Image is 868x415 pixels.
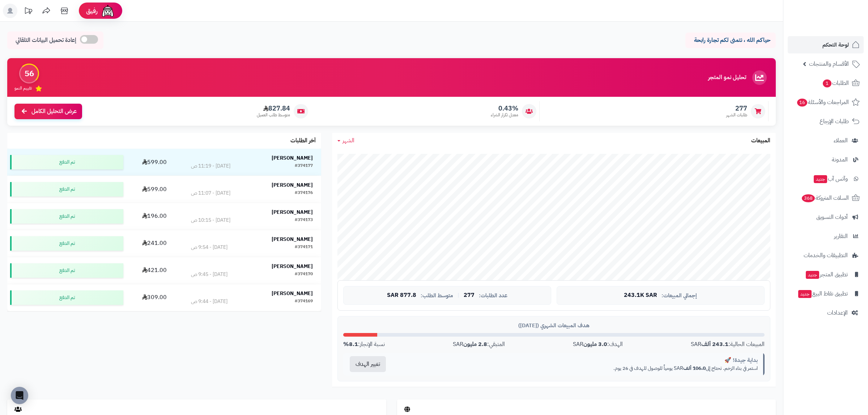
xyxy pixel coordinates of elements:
div: بداية جيدة! 🚀 [398,356,758,364]
span: تقييم النمو [14,85,32,91]
a: وآتس آبجديد [788,170,864,187]
span: تطبيق المتجر [805,269,848,280]
span: 1 [823,79,831,87]
div: #374169 [295,298,313,305]
strong: [PERSON_NAME] [272,181,313,189]
div: هدف المبيعات الشهري ([DATE]) [343,322,765,329]
span: المدونة [832,155,848,165]
span: إعادة تحميل البيانات التلقائي [16,36,76,44]
a: تطبيق نقاط البيعجديد [788,285,864,302]
div: [DATE] - 11:07 ص [191,190,230,197]
td: 421.00 [126,257,183,284]
img: ai-face.png [101,4,115,18]
div: [DATE] - 11:19 ص [191,163,230,170]
span: 0.43% [491,104,518,112]
span: عرض التحليل الكامل [31,107,77,116]
div: #374176 [295,190,313,197]
strong: [PERSON_NAME] [272,208,313,216]
td: 196.00 [126,203,183,230]
span: متوسط الطلب: [421,293,453,299]
strong: [PERSON_NAME] [272,263,313,270]
span: 277 [726,104,747,112]
div: تم الدفع [10,263,123,278]
div: تم الدفع [10,209,123,224]
span: 877.8 SAR [387,292,416,299]
span: 277 [464,292,475,299]
div: [DATE] - 9:54 ص [191,244,227,251]
div: Open Intercom Messenger [11,387,28,404]
a: العملاء [788,132,864,149]
span: الأقسام والمنتجات [809,59,849,69]
span: العملاء [834,135,848,146]
a: المدونة [788,151,864,168]
span: لوحة التحكم [822,40,849,50]
div: #374173 [295,217,313,224]
span: | [458,293,459,298]
strong: 2.8 مليون [463,340,487,349]
a: التطبيقات والخدمات [788,247,864,264]
a: الطلبات1 [788,74,864,92]
a: التقارير [788,228,864,245]
div: [DATE] - 9:45 ص [191,271,227,278]
td: 309.00 [126,284,183,311]
span: 16 [797,99,807,107]
h3: تحليل نمو المتجر [708,74,746,81]
span: جديد [814,175,827,183]
a: الشهر [337,137,354,145]
a: السلات المتروكة368 [788,189,864,207]
div: #374171 [295,244,313,251]
span: الطلبات [822,78,849,88]
div: تم الدفع [10,182,123,196]
h3: آخر الطلبات [290,138,316,144]
strong: 106.0 ألف [683,364,706,372]
span: 827.84 [257,104,290,112]
span: طلبات الإرجاع [820,116,849,126]
span: تطبيق نقاط البيع [797,289,848,299]
span: أدوات التسويق [816,212,848,222]
a: لوحة التحكم [788,36,864,53]
a: الإعدادات [788,304,864,321]
td: 599.00 [126,176,183,203]
span: التقارير [834,231,848,241]
a: عرض التحليل الكامل [14,104,82,119]
span: المراجعات والأسئلة [796,97,849,107]
div: [DATE] - 9:44 ص [191,298,227,305]
a: تطبيق المتجرجديد [788,266,864,283]
td: 241.00 [126,230,183,257]
span: معدل تكرار الشراء [491,112,518,118]
strong: 3.0 مليون [583,340,607,349]
strong: 8.1% [343,340,358,349]
span: الشهر [342,136,354,145]
span: وآتس آب [813,174,848,184]
span: 368 [802,194,815,202]
a: المراجعات والأسئلة16 [788,94,864,111]
span: إجمالي المبيعات: [661,293,697,299]
span: التطبيقات والخدمات [804,250,848,260]
span: متوسط طلب العميل [257,112,290,118]
span: عدد الطلبات: [479,293,507,299]
a: تحديثات المنصة [19,4,37,20]
div: [DATE] - 10:15 ص [191,217,230,224]
span: جديد [798,290,812,298]
p: استمر في بناء الزخم. تحتاج إلى SAR يومياً للوصول للهدف في 26 يوم. [398,365,758,372]
span: طلبات الشهر [726,112,747,118]
strong: [PERSON_NAME] [272,290,313,297]
span: الإعدادات [827,308,848,318]
div: تم الدفع [10,155,123,169]
div: المتبقي: SAR [453,340,505,349]
div: المبيعات الحالية: SAR [691,340,765,349]
strong: [PERSON_NAME] [272,235,313,243]
span: السلات المتروكة [801,193,849,203]
a: أدوات التسويق [788,208,864,226]
a: طلبات الإرجاع [788,113,864,130]
div: الهدف: SAR [573,340,623,349]
h3: المبيعات [751,138,770,144]
p: حياكم الله ، نتمنى لكم تجارة رابحة [691,36,770,44]
button: تغيير الهدف [350,356,386,372]
strong: [PERSON_NAME] [272,154,313,162]
div: #374170 [295,271,313,278]
td: 599.00 [126,149,183,176]
div: تم الدفع [10,236,123,251]
div: #374177 [295,163,313,170]
span: جديد [806,271,819,279]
